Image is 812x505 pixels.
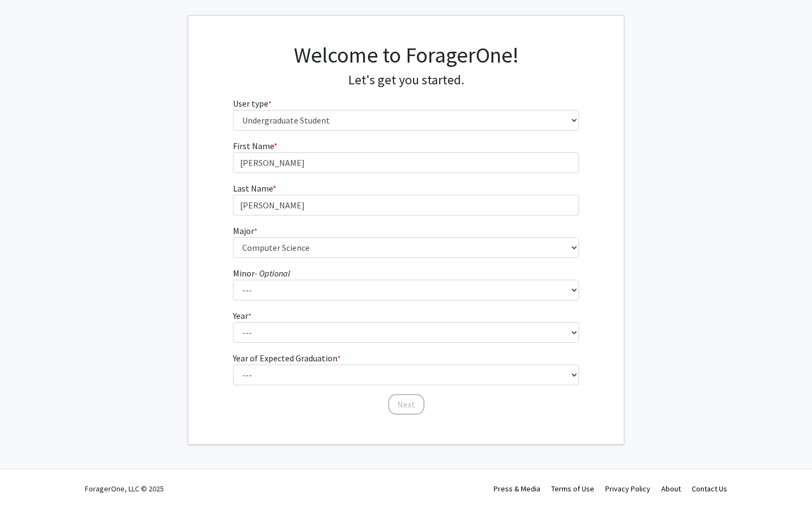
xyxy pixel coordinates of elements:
label: Major [233,224,257,237]
button: Next [388,394,425,415]
iframe: Chat [8,456,46,497]
label: User type [233,97,272,110]
a: Press & Media [494,484,540,494]
span: First Name [233,140,274,151]
a: About [661,484,681,494]
span: Last Name [233,183,273,194]
h4: Let's get you started. [233,72,580,88]
a: Contact Us [692,484,727,494]
label: Year [233,309,251,322]
label: Year of Expected Graduation [233,352,341,365]
a: Terms of Use [551,484,594,494]
a: Privacy Policy [605,484,650,494]
i: - Optional [255,268,290,279]
h1: Welcome to ForagerOne! [233,42,580,68]
label: Minor [233,267,290,280]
